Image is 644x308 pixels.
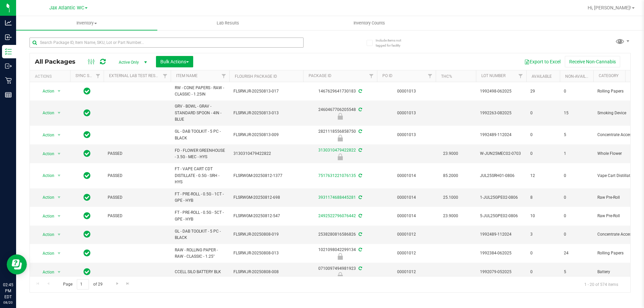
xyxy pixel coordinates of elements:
[37,108,55,118] span: Action
[440,171,462,181] span: 85.2000
[480,173,522,179] span: JUL25SRH01-0806
[84,149,91,158] span: In Sync
[530,213,556,219] span: 10
[77,279,89,290] input: 1
[302,153,378,160] div: Locked due to Testing Failure
[35,74,67,79] div: Actions
[358,266,362,271] span: Sync from Compliance System
[84,171,91,180] span: In Sync
[565,56,620,67] button: Receive Non-Cannabis
[299,16,440,30] a: Inventory Counts
[55,193,63,202] span: select
[112,279,122,288] a: Go to the next page
[302,247,378,260] div: 1021098042299134
[5,77,12,84] inline-svg: Retail
[233,88,299,95] span: FLSRWJR-20250813-017
[233,150,299,157] span: 3130310479422822
[84,248,91,258] span: In Sync
[108,213,167,219] span: PASSED
[55,211,63,221] span: select
[358,173,362,178] span: Sync from Compliance System
[175,209,225,222] span: FT - PRE-ROLL - 0.5G - 5CT - GPE - HYB
[376,38,409,48] span: Include items not tagged for facility
[358,107,362,112] span: Sync from Compliance System
[55,86,63,96] span: select
[480,150,522,157] span: W-JUN25MEC02-0703
[37,171,55,180] span: Action
[397,173,416,178] a: 00001014
[530,132,556,138] span: 0
[530,269,556,275] span: 0
[397,195,416,200] a: 00001014
[175,85,225,98] span: RW - CONE PAPERS - RAW - CLASSIC - 1.25IN
[5,91,12,98] inline-svg: Reports
[84,267,91,276] span: In Sync
[530,231,556,238] span: 3
[318,148,356,152] a: 3130310479422822
[530,250,556,256] span: 0
[302,253,378,260] div: Newly Received
[302,113,378,120] div: Newly Received
[302,265,378,279] div: 0710097494981923
[441,74,452,79] a: THC%
[564,88,589,95] span: 0
[366,70,377,82] a: Filter
[84,230,91,239] span: In Sync
[175,128,225,141] span: GL - DAB TOOLKIT - 5 PC - BLACK
[564,150,589,157] span: 1
[520,56,565,67] button: Export to Excel
[440,149,462,159] span: 23.9000
[175,269,225,275] span: CCELL SILO BATTERY BLK
[440,193,462,202] span: 25.1000
[564,269,589,275] span: 5
[175,103,225,123] span: GRV - BOWL - GRAV - STANDARD SPOON - 4IN - BLUE
[530,173,556,179] span: 12
[318,213,356,218] a: 2492522796076442
[84,211,91,221] span: In Sync
[175,191,225,204] span: FT - PRE-ROLL - 0.5G - 1CT - GPE - HYB
[233,110,299,116] span: FLSRWJR-20250813-013
[318,173,356,178] a: 7517631221076135
[530,150,556,157] span: 0
[480,250,522,256] span: 1992384-062025
[55,171,63,180] span: select
[35,58,82,65] span: All Packages
[481,73,505,78] a: Lot Number
[55,267,63,277] span: select
[564,213,589,219] span: 0
[5,48,12,55] inline-svg: Inventory
[37,267,55,277] span: Action
[57,279,108,290] span: Page of 29
[108,173,167,179] span: PASSED
[233,213,299,219] span: FLSRWGM-20250812-547
[37,130,55,140] span: Action
[109,73,162,78] a: External Lab Test Result
[480,132,522,138] span: 1992489-112024
[480,110,522,116] span: 1992263-082025
[302,88,378,95] div: 1467629641730183
[49,5,84,11] span: Jax Atlantic WC
[84,86,91,96] span: In Sync
[358,129,362,134] span: Sync from Compliance System
[37,211,55,221] span: Action
[530,194,556,201] span: 8
[599,73,619,78] a: Category
[397,132,416,137] a: 00001013
[175,166,225,185] span: FT - VAPE CART CDT DISTILLATE - 0.5G - SRH - HYS
[579,279,624,289] span: 1 - 20 of 574 items
[302,272,378,279] div: Newly Received
[84,193,91,202] span: In Sync
[480,213,522,219] span: 5-JUL25GPE02-0806
[160,70,171,82] a: Filter
[160,59,189,64] span: Bulk Actions
[302,231,378,238] div: 2538280816586826
[16,16,157,30] a: Inventory
[532,74,552,79] a: Available
[175,228,225,241] span: GL - DAB TOOLKIT - 5 PC - BLACK
[123,279,133,288] a: Go to the last page
[302,135,378,141] div: Newly Received
[55,230,63,239] span: select
[344,20,394,26] span: Inventory Counts
[318,195,356,200] a: 3931174688445281
[175,247,225,260] span: RAW - ROLLING PAPER - RAW - CLASSIC - 1.25"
